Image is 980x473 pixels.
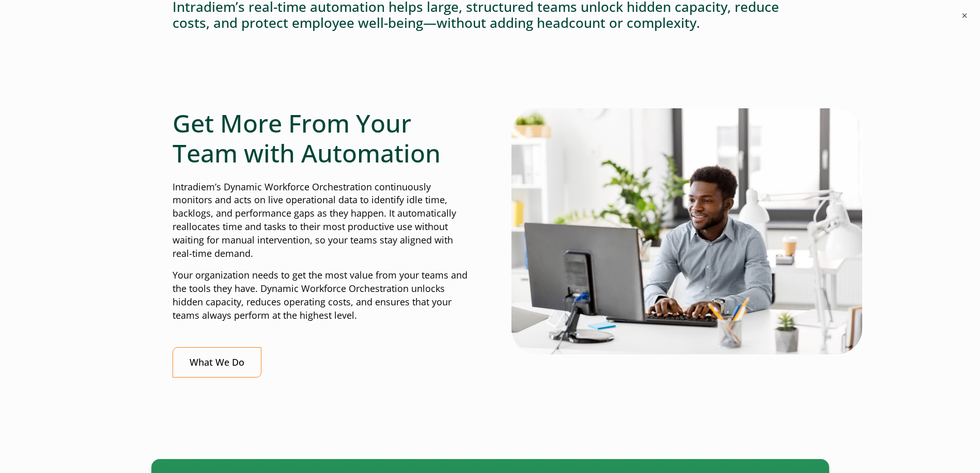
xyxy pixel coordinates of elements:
[173,108,469,168] h2: Get More From Your Team with Automation
[173,181,469,260] p: Intradiem’s Dynamic Workforce Orchestration continuously monitors and acts on live operational da...
[959,10,970,21] button: ×
[511,108,862,354] img: Man typing on computer with real-time automation
[173,347,261,378] a: What We Do
[173,269,469,322] p: Your organization needs to get the most value from your teams and the tools they have. Dynamic Wo...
